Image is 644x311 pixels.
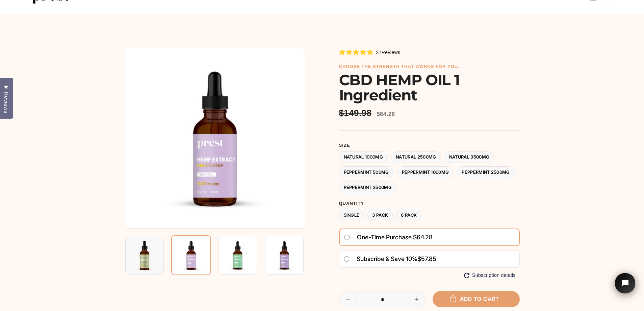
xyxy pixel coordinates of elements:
[343,256,350,262] input: Subscribe & save 10%$57.85
[408,291,426,307] button: Increase item quantity by one
[433,291,520,307] button: Add to cart
[218,236,257,274] img: CBD HEMP OIL 1 Ingredient
[339,291,357,307] button: Reduce item quantity by one
[339,291,426,308] input: quantity
[457,166,515,178] label: Peppermint 2500MG
[339,182,397,193] label: Peppermint 3500MG
[265,236,304,274] img: CBD HEMP OIL 1 Ingredient
[382,50,401,55] span: Reviews
[125,236,164,274] img: CBD HEMP OIL 1 Ingredient
[606,264,644,311] iframe: Tidio Chat
[453,295,499,302] span: Add to cart
[171,235,211,275] img: CBD HEMP OIL 1 Ingredient
[339,48,401,56] div: 27Reviews
[339,72,520,103] h1: CBD HEMP OIL 1 Ingredient
[2,92,10,113] span: Reviews
[396,210,421,221] label: 6 Pack
[376,50,381,55] span: 27
[357,231,433,243] span: One-time purchase $64.28
[397,166,454,178] label: Peppermint 1000MG
[339,201,520,206] label: Quantity
[472,272,515,278] span: Subscription details
[339,210,364,221] label: Single
[339,108,373,118] span: $149.98
[339,64,520,69] h6: choose the strength that works for you.
[339,151,388,163] label: Natural 1000MG
[125,48,305,229] img: CBD HEMP OIL 1 Ingredient
[367,210,393,221] label: 3 Pack
[339,143,520,148] label: Size
[377,111,395,117] span: $64.28
[417,255,436,262] span: $57.85
[444,151,494,163] label: Natural 3500MG
[344,235,350,240] input: One-time purchase $64.28
[339,166,394,178] label: Peppermint 500MG
[464,272,515,278] button: Subscription details
[391,151,441,163] label: Natural 2500MG
[357,255,417,262] span: Subscribe & save 10%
